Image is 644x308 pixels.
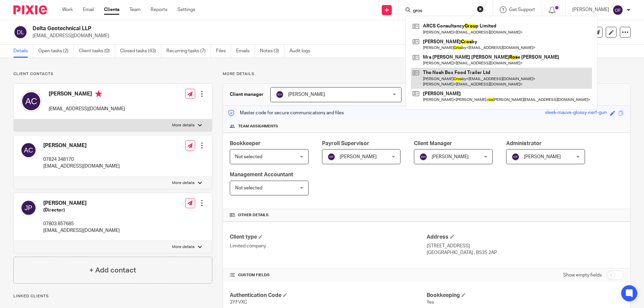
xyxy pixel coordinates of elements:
[230,300,247,305] span: 3YFVXC
[612,5,623,15] img: svg%3E
[120,45,161,58] a: Closed tasks (43)
[38,45,74,58] a: Open tasks (2)
[13,5,47,14] img: Pixie
[172,180,195,186] p: More details
[414,141,452,146] span: Client Manager
[509,7,535,12] span: Get Support
[322,141,369,146] span: Payroll Supervisor
[20,90,42,112] img: svg%3E
[20,142,37,158] img: svg%3E
[177,6,195,13] a: Settings
[43,200,120,207] h4: [PERSON_NAME]
[230,91,264,98] h3: Client manager
[43,227,120,234] p: [EMAIL_ADDRESS][DOMAIN_NAME]
[79,45,115,58] a: Client tasks (0)
[288,92,325,97] span: [PERSON_NAME]
[83,6,94,13] a: Email
[427,292,624,299] h4: Bookkeeping
[166,45,211,58] a: Recurring tasks (7)
[151,6,167,13] a: Reports
[223,71,631,77] p: More details
[62,6,73,13] a: Work
[235,155,262,159] span: Not selected
[427,234,624,241] h4: Address
[340,155,377,159] span: [PERSON_NAME]
[419,153,427,161] img: svg%3E
[230,234,427,241] h4: Client type
[43,142,120,149] h4: [PERSON_NAME]
[545,109,607,117] div: sleek-mauve-glossy-nerf-gun
[43,156,120,163] p: 07824 348170
[20,200,37,216] img: svg%3E
[104,6,119,13] a: Clients
[230,243,427,249] p: Limited company
[412,8,473,14] input: Search
[238,212,269,218] span: Other details
[512,153,520,161] img: svg%3E
[524,155,561,159] span: [PERSON_NAME]
[289,45,315,58] a: Audit logs
[238,124,278,129] span: Team assignments
[33,25,438,32] h2: Delta Geotechnical LLP
[432,155,469,159] span: [PERSON_NAME]
[33,33,539,39] p: [EMAIL_ADDRESS][DOMAIN_NAME]
[427,243,624,249] p: [STREET_ADDRESS]
[427,249,624,256] p: [GEOGRAPHIC_DATA] , BS35 2AP
[427,300,434,305] span: Yes
[230,272,427,278] h4: CUSTOM FIELDS
[95,90,102,97] i: Primary
[216,45,231,58] a: Files
[230,292,427,299] h4: Authentication Code
[13,25,28,39] img: svg%3E
[89,265,136,275] h4: + Add contact
[13,294,212,299] p: Linked clients
[563,272,602,279] label: Show empty fields
[230,141,261,146] span: Bookkeeper
[172,123,195,128] p: More details
[276,90,284,99] img: svg%3E
[172,244,195,250] p: More details
[49,106,125,112] p: [EMAIL_ADDRESS][DOMAIN_NAME]
[13,45,33,58] a: Details
[260,45,284,58] a: Notes (3)
[236,45,255,58] a: Emails
[228,110,344,116] p: Master code for secure communications and files
[43,207,120,213] h5: (Director)
[129,6,141,13] a: Team
[506,141,542,146] span: Administrator
[235,186,262,190] span: Not selected
[230,172,293,177] span: Management Accountant
[327,153,335,161] img: svg%3E
[13,71,212,77] p: Client contacts
[477,6,484,12] button: Clear
[43,221,120,227] p: 07803 857685
[49,90,125,99] h4: [PERSON_NAME]
[43,163,120,170] p: [EMAIL_ADDRESS][DOMAIN_NAME]
[572,6,609,13] p: [PERSON_NAME]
